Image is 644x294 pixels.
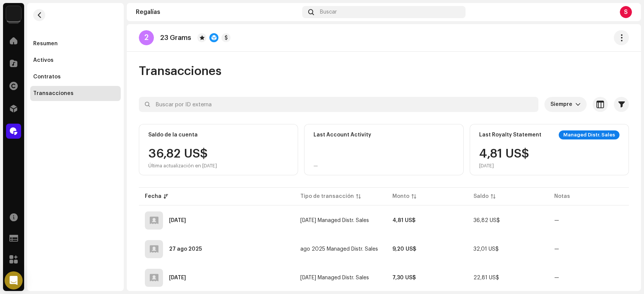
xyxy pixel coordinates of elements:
[392,218,415,223] strong: 4,81 US$
[33,41,58,47] div: Resumen
[620,6,632,18] div: S
[554,218,559,223] re-a-table-badge: —
[473,218,500,223] span: 36,82 US$
[136,9,299,15] div: Regalías
[300,247,378,252] span: ago 2025 Managed Distr. Sales
[550,97,575,112] span: Siempre
[33,57,54,63] div: Activos
[139,30,154,45] div: 2
[473,275,499,280] span: 22,81 US$
[559,130,619,139] div: Managed Distr. Sales
[148,163,217,169] div: Última actualización en [DATE]
[314,163,318,169] div: —
[554,275,559,280] re-a-table-badge: —
[30,69,121,84] re-m-nav-item: Contratos
[479,132,541,138] div: Last Royalty Statement
[473,193,489,200] div: Saldo
[169,275,186,280] div: 28 jul 2025
[30,53,121,68] re-m-nav-item: Activos
[148,132,198,138] div: Saldo de la cuenta
[30,36,121,51] re-m-nav-item: Resumen
[30,86,121,101] re-m-nav-item: Transacciones
[575,97,581,112] div: dropdown trigger
[473,247,499,252] span: 32,01 US$
[300,193,354,200] div: Tipo de transacción
[139,64,221,79] span: Transacciones
[392,247,416,252] strong: 9,20 US$
[300,218,369,223] span: sept 2025 Managed Distr. Sales
[139,97,538,112] input: Buscar por ID externa
[479,163,529,169] div: [DATE]
[392,275,416,280] strong: 7,30 US$
[169,218,186,223] div: 30 sept 2025
[5,271,23,289] div: Open Intercom Messenger
[145,193,161,200] div: Fecha
[160,34,191,42] p: 23 Grams
[33,90,74,96] div: Transacciones
[392,193,409,200] div: Monto
[314,132,371,138] div: Last Account Activity
[33,74,61,80] div: Contratos
[320,9,337,15] span: Buscar
[6,6,21,21] img: 48257be4-38e1-423f-bf03-81300282f8d9
[300,275,369,280] span: jul 2025 Managed Distr. Sales
[169,247,202,252] div: 27 ago 2025
[554,247,559,252] re-a-table-badge: —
